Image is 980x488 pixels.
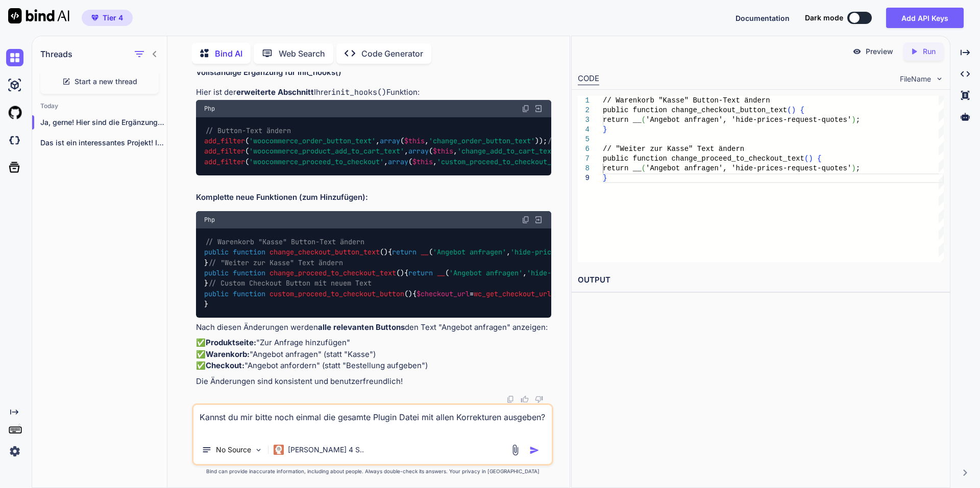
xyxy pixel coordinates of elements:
img: Pick Models [254,446,263,454]
span: { [817,155,821,163]
span: ; [855,116,860,124]
p: Das ist ein interessantes Projekt! Ich helfe... [40,138,167,148]
span: return [408,268,433,277]
span: } [603,125,607,134]
div: 6 [578,144,590,154]
span: 'hide-prices-request-quotes' [527,268,641,277]
span: 'change_order_button_text' [429,136,535,145]
h2: Komplette neue Funktionen (zum Hinzufügen): [196,192,551,203]
span: Start a new thread [75,76,137,87]
p: Run [923,46,936,57]
p: ✅ "Zur Anfrage hinzufügen" ✅ "Angebot anfragen" (statt "Kasse") ✅ "Angebot anfordern" (statt "Bes... [196,337,551,372]
span: public [204,248,229,257]
span: $this [433,147,453,156]
img: icon [529,445,540,455]
span: ( [787,106,791,114]
img: chevron down [935,74,944,83]
div: 9 [578,173,590,183]
span: 'Angebot anfragen' [449,268,523,277]
span: 'change_add_to_cart_text' [457,147,559,156]
img: dislike [535,395,543,403]
h1: Threads [40,48,72,60]
span: Tier 4 [103,13,123,23]
span: // Warenkorb "Kasse" Button-Text ändern [205,237,364,246]
span: 'Angebot anfragen', 'hide-prices-request-quotes' [646,116,851,124]
img: copy [522,105,530,113]
p: Preview [866,46,893,57]
span: ) [851,164,855,172]
span: { [800,106,804,114]
span: // Button-Text ändern [205,126,291,135]
span: array [380,136,400,145]
span: function [233,268,265,277]
button: Add API Keys [886,8,964,28]
span: public [204,268,229,277]
p: Nach diesen Änderungen werden den Text "Angebot anfragen" anzeigen: [196,322,551,333]
span: ) [791,106,795,114]
span: custom_proceed_to_checkout_button [269,289,404,298]
span: ) [808,155,813,163]
span: ) [851,116,855,124]
span: Php [204,105,215,113]
span: function [233,289,265,298]
span: 'woocommerce_proceed_to_checkout' [249,157,384,166]
h2: Today [32,102,167,110]
span: } [603,174,607,182]
span: add_filter [204,147,245,156]
div: 5 [578,135,590,144]
span: public [204,289,229,298]
span: 'Angebot anfragen', 'hide-prices-request-quotes' [646,164,851,172]
span: 'hide-prices-request-quotes' [510,248,625,257]
span: ( ) [233,248,388,257]
span: __ [421,248,429,257]
p: Code Generator [361,47,423,60]
span: ( ) [233,289,412,298]
span: array [408,147,429,156]
strong: alle relevanten Buttons [318,322,405,332]
span: $checkout_url [416,289,470,298]
span: ; [855,164,860,172]
img: copy [506,395,514,403]
span: // Custom Checkout Button mit neuem Text [208,279,372,288]
strong: Checkout: [206,361,244,370]
p: [PERSON_NAME] 4 S.. [288,445,364,455]
h2: Vollständige Ergänzung für init_hooks() [196,67,551,79]
p: Web Search [279,47,325,60]
img: copy [522,216,530,224]
span: // "Weiter zur Kasse" Text ändern [208,258,343,267]
span: $this [404,136,425,145]
img: githubLight [6,104,23,121]
span: public function change_proceed_to_checkout_text [603,155,804,163]
img: Claude 4 Sonnet [274,445,284,455]
div: 2 [578,106,590,115]
span: ( ) [233,268,404,277]
span: Documentation [736,14,790,22]
span: ( [804,155,808,163]
strong: Produktseite: [206,338,256,347]
img: Bind AI [8,8,69,23]
span: return __ [603,116,642,124]
span: // Warenkorb-Button-Text ändern [547,136,674,145]
img: darkCloudIdeIcon [6,132,23,149]
p: Die Änderungen sind konsistent und benutzerfreundlich! [196,376,551,388]
p: Hier ist der Ihrer Funktion: [196,87,551,98]
img: preview [852,47,862,56]
span: change_checkout_button_text [269,248,380,257]
img: settings [6,443,23,460]
p: Bind can provide inaccurate information, including about people. Always double-check its answers.... [192,468,553,475]
strong: Warenkorb: [206,349,250,359]
img: ai-studio [6,76,23,94]
span: // "Weiter zur Kasse" Text ändern [603,145,744,153]
span: ( [641,164,645,172]
span: Php [204,216,215,224]
span: ( [641,116,645,124]
p: No Source [216,445,251,455]
span: 'custom_proceed_to_checkout_button' [437,157,580,166]
img: premium [91,15,99,21]
strong: erweiterte Abschnitt [236,87,314,97]
div: 4 [578,125,590,135]
span: 'Angebot anfragen' [433,248,506,257]
span: 'woocommerce_product_add_to_cart_text' [249,147,404,156]
span: function [233,248,265,257]
button: Documentation [736,13,790,23]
